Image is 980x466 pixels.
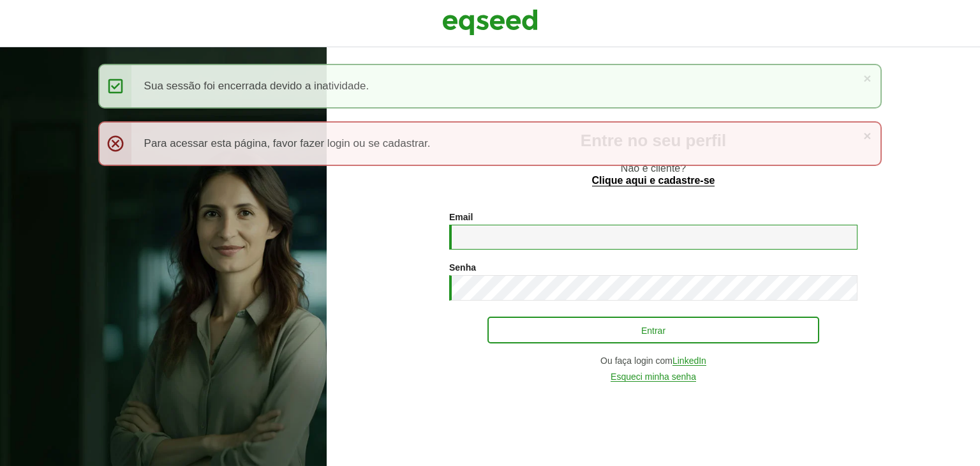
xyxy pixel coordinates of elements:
div: Ou faça login com [449,356,857,366]
div: Para acessar esta página, favor fazer login ou se cadastrar. [98,121,882,166]
a: LinkedIn [672,356,706,366]
button: Entrar [487,317,819,343]
a: × [863,129,871,142]
a: Esqueci minha senha [611,372,696,382]
a: Clique aqui e cadastre-se [592,176,715,186]
label: Email [449,213,473,222]
img: EqSeed Logo [442,6,538,38]
a: × [863,71,871,85]
div: Sua sessão foi encerrada devido a inatividade. [98,64,882,109]
label: Senha [449,263,476,272]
